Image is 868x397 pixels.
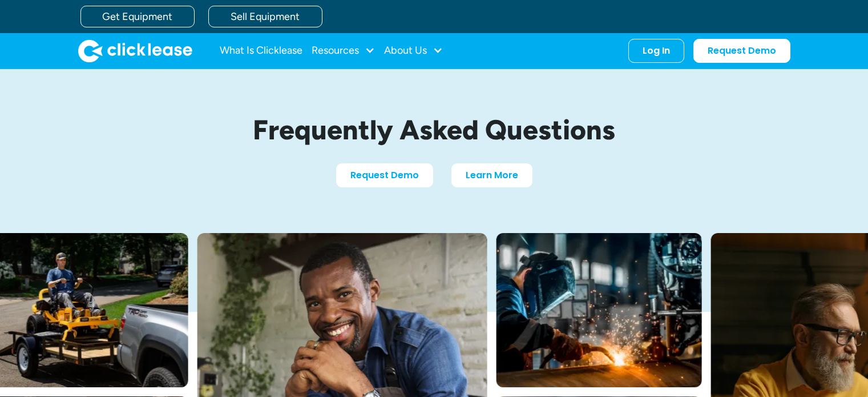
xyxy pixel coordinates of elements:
a: Request Demo [336,163,433,187]
a: What Is Clicklease [220,39,302,62]
img: Clicklease logo [78,39,192,62]
a: home [78,39,192,62]
a: Sell Equipment [208,6,322,27]
div: Log In [643,45,670,57]
div: Resources [312,39,375,62]
h1: Frequently Asked Questions [166,115,703,145]
a: Get Equipment [80,6,195,27]
div: About Us [384,39,443,62]
a: Learn More [451,163,532,187]
a: Request Demo [693,39,790,63]
img: A welder in a large mask working on a large pipe [496,233,702,387]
